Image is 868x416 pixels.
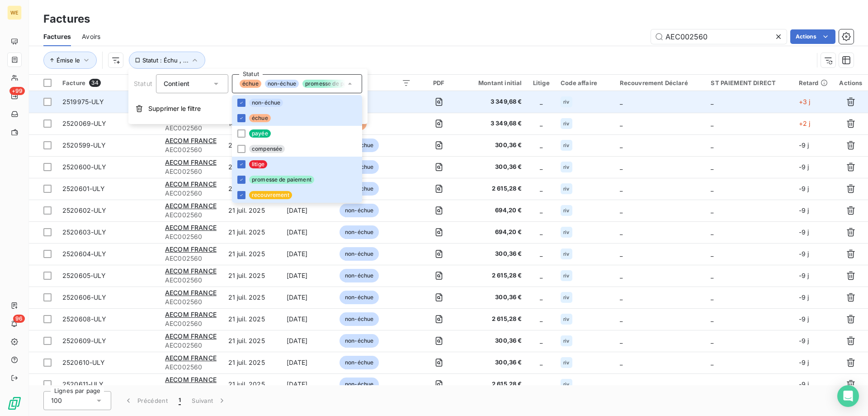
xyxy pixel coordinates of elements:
span: non-échue [340,334,379,348]
span: AECOM FRANCE [165,202,217,210]
span: -9 j [799,141,809,149]
span: payée [249,129,271,138]
span: 2520610-ULY [62,359,105,366]
span: _ [711,293,713,301]
span: AEC002560 [165,145,217,154]
td: 21 juil. 2025 [223,265,281,287]
span: 2520599-ULY [62,141,106,149]
span: _ [620,163,623,171]
span: 2 615,28 € [467,184,522,193]
td: 21 juil. 2025 [223,178,281,200]
td: 21 juil. 2025 [223,200,281,221]
span: riv [563,208,569,213]
span: non-échue [340,291,379,304]
span: AECOM FRANCE [165,224,217,231]
span: 2520603-ULY [62,228,107,236]
span: -9 j [799,250,809,258]
span: 100 [51,396,62,405]
span: 2520600-ULY [62,163,107,171]
span: _ [540,380,542,388]
span: 2520604-ULY [62,250,107,258]
span: riv [563,99,569,105]
span: 300,36 € [467,336,522,345]
button: Émise le [43,52,97,69]
div: Montant initial [467,79,522,86]
span: 2520608-ULY [62,315,107,323]
span: riv [563,295,569,300]
span: AECOM FRANCE [165,289,217,296]
span: non-échue [340,269,379,282]
span: 96 [13,315,25,323]
span: _ [711,163,713,171]
div: ST PAIEMENT DIRECT [711,79,788,86]
span: _ [711,337,713,344]
div: WE [7,5,22,20]
span: _ [620,250,623,258]
img: Logo LeanPay [7,396,22,411]
span: échue [240,80,261,88]
span: _ [540,98,542,105]
span: AEC002560 [165,297,217,306]
span: _ [540,163,542,171]
span: -9 j [799,206,809,214]
input: Rechercher [651,29,787,44]
div: Recouvrement Déclaré [620,79,700,86]
td: [DATE] [281,287,334,308]
span: AEC002560 [165,384,217,393]
span: riv [563,121,569,126]
span: Émise le [57,57,80,64]
span: _ [620,293,623,301]
span: Facture [62,79,85,86]
span: 2519975-ULY [62,98,104,105]
span: -9 j [799,228,809,236]
span: AEC002560 [165,167,217,176]
span: non-échue [249,99,283,107]
span: AEC002560 [165,189,217,198]
span: 2520601-ULY [62,185,105,192]
span: _ [711,206,713,214]
div: Actions [839,79,863,86]
td: 21 juil. 2025 [223,221,281,243]
span: riv [563,382,569,387]
span: 694,20 € [467,228,522,237]
span: 2520069-ULY [62,120,107,127]
span: non-échue [340,312,379,326]
td: 21 juil. 2025 [223,330,281,352]
button: Statut : Échu , ... [129,52,205,69]
span: -9 j [799,380,809,388]
td: 21 juil. 2025 [223,156,281,178]
span: AEC002560 [165,254,217,263]
span: _ [540,185,542,192]
span: _ [620,228,623,236]
span: riv [563,360,569,365]
span: AECOM FRANCE [165,376,217,383]
span: _ [711,250,713,258]
span: 2 615,28 € [467,380,522,389]
span: riv [563,338,569,344]
span: _ [711,141,713,149]
span: non-échue [265,80,299,88]
span: +99 [9,87,25,95]
span: -9 j [799,315,809,323]
span: Contient [164,80,189,87]
span: AECOM FRANCE [165,311,217,318]
span: _ [711,359,713,366]
span: AEC002560 [165,124,217,133]
span: riv [563,251,569,257]
span: Statut : Échu , ... [142,57,189,64]
span: AECOM FRANCE [165,354,217,362]
span: 1 [179,396,181,405]
span: 34 [89,79,101,87]
span: +3 j [799,98,811,105]
span: _ [620,315,623,323]
span: riv [563,273,569,278]
span: _ [620,272,623,279]
span: promesse de paiement [249,176,314,184]
div: Litige [533,79,550,86]
span: _ [620,359,623,366]
span: _ [540,228,542,236]
span: 3 349,68 € [467,97,522,106]
span: Factures [43,32,71,41]
span: AEC002560 [165,319,217,328]
span: 3 349,68 € [467,119,522,128]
